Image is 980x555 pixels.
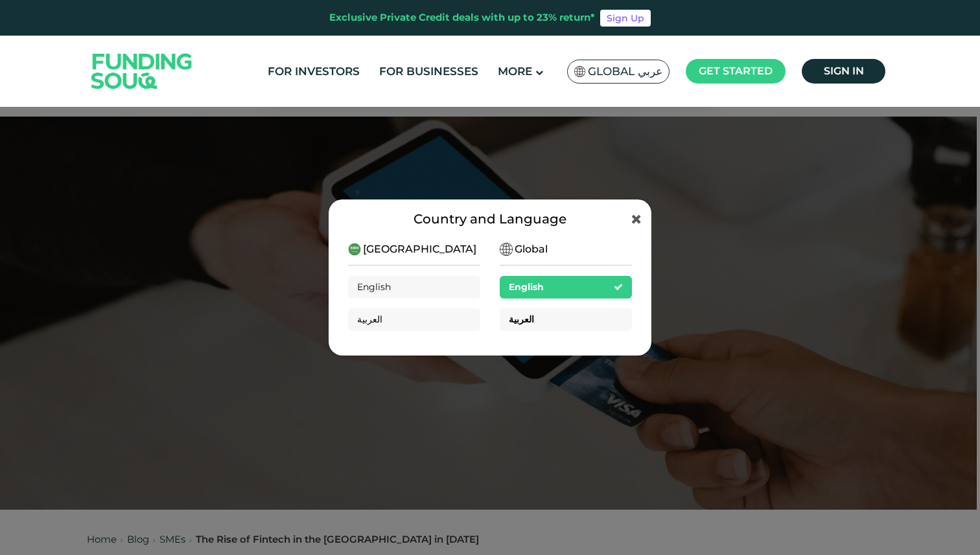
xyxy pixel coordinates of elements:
span: العربية [357,313,382,325]
span: English [509,281,544,293]
a: For Investors [264,61,363,82]
a: Sign in [802,59,885,84]
a: For Businesses [376,61,482,82]
span: Global [515,242,548,257]
a: Sign Up [600,10,651,27]
span: Sign in [824,65,864,77]
span: العربية [509,313,534,325]
img: SA Flag [348,243,361,256]
span: [GEOGRAPHIC_DATA] [363,242,476,257]
img: Logo [78,38,205,104]
span: More [498,65,532,78]
div: Exclusive Private Credit deals with up to 23% return* [329,10,595,25]
span: English [357,281,391,293]
img: SA Flag [574,66,586,77]
span: Global عربي [588,64,662,79]
div: Country and Language [348,209,632,229]
img: SA Flag [500,243,513,256]
span: Get started [699,65,773,77]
